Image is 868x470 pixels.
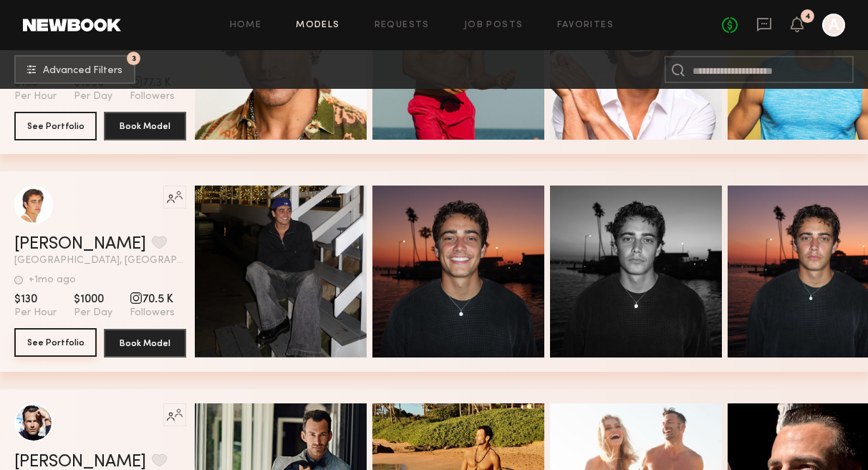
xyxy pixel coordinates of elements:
[104,329,186,358] button: Book Model
[130,90,175,103] span: Followers
[14,329,97,358] a: See Portfolio
[14,236,146,253] a: [PERSON_NAME]
[14,328,97,357] button: See Portfolio
[557,21,614,30] a: Favorites
[296,21,339,30] a: Models
[43,66,122,76] span: Advanced Filters
[375,21,430,30] a: Requests
[132,55,136,62] span: 3
[29,275,76,285] div: +1mo ago
[74,292,112,307] span: $1000
[14,307,57,320] span: Per Hour
[130,307,175,320] span: Followers
[805,13,811,21] div: 4
[14,112,97,140] button: See Portfolio
[104,112,186,140] button: Book Model
[14,292,57,307] span: $130
[822,14,845,37] a: A
[74,90,112,103] span: Per Day
[14,55,135,84] button: 3Advanced Filters
[74,307,112,320] span: Per Day
[130,292,175,307] span: 70.5 K
[230,21,262,30] a: Home
[14,90,57,103] span: Per Hour
[14,256,186,266] span: [GEOGRAPHIC_DATA], [GEOGRAPHIC_DATA]
[464,21,524,30] a: Job Posts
